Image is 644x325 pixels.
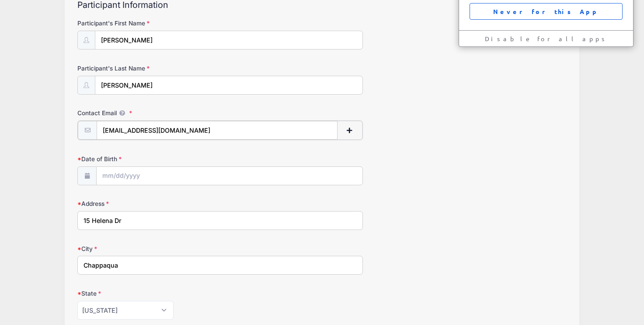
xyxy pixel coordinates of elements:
[485,35,608,42] a: Disable for all apps
[96,166,363,185] input: mm/dd/yyyy
[95,76,363,95] input: Participant's Last Name
[77,289,240,298] label: State
[77,199,240,208] label: Address
[97,121,338,140] input: email@email.com
[77,64,240,73] label: Participant's Last Name
[77,109,240,117] label: Contact Email
[77,244,240,253] label: City
[470,3,623,20] button: Never for this App
[77,155,240,163] label: Date of Birth
[77,19,240,28] label: Participant's First Name
[95,31,363,49] input: Participant's First Name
